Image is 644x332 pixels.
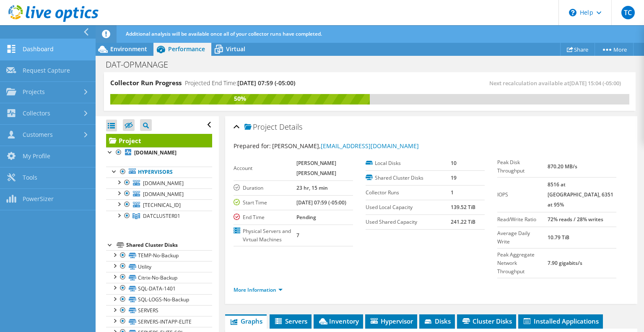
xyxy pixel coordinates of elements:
label: Peak Disk Throughput [497,158,548,175]
b: 139.52 TiB [451,204,475,211]
label: Duration [234,184,296,192]
a: More [595,43,634,56]
label: Collector Runs [366,188,451,197]
span: Environment [110,45,147,53]
label: Used Local Capacity [366,203,451,212]
span: Additional analysis will be available once all of your collector runs have completed. [126,30,322,37]
span: Project [244,123,277,131]
label: Read/Write Ratio [497,215,548,224]
span: [DOMAIN_NAME] [143,180,184,187]
a: Utility [106,261,212,272]
label: Start Time [234,199,296,207]
label: Average Daily Write [497,229,548,246]
span: Details [279,122,302,132]
span: Virtual [226,45,245,53]
b: 8516 at [GEOGRAPHIC_DATA], 6351 at 95% [548,181,613,208]
a: SERVERS [106,305,212,316]
b: 10 [451,159,457,167]
span: [TECHNICAL_ID] [143,201,181,209]
b: 7.90 gigabits/s [548,259,582,267]
span: [DATE] 07:59 (-05:00) [237,79,295,87]
b: 241.22 TiB [451,218,475,225]
span: DATCLUSTER01 [143,212,180,220]
span: [DATE] 15:04 (-05:00) [569,79,621,87]
b: 1 [451,189,454,196]
a: TEMP-No-Backup [106,250,212,261]
h1: DAT-OPMANAGE [102,60,181,69]
svg: \n [569,9,576,16]
span: Performance [168,45,205,53]
label: Shared Cluster Disks [366,174,451,182]
span: Installed Applications [522,317,599,325]
span: TC [621,6,635,19]
div: 50% [110,94,370,103]
span: [DOMAIN_NAME] [143,191,184,198]
b: 870.20 MB/s [548,163,577,170]
span: Disks [423,317,451,325]
b: [DATE] 07:59 (-05:00) [296,199,346,206]
span: Inventory [318,317,359,325]
span: Cluster Disks [461,317,512,325]
label: Physical Servers and Virtual Machines [234,227,296,244]
a: [EMAIL_ADDRESS][DOMAIN_NAME] [321,142,419,150]
b: [PERSON_NAME] [PERSON_NAME] [296,159,336,177]
a: [DOMAIN_NAME] [106,147,212,158]
label: Local Disks [366,159,451,167]
a: Hypervisors [106,167,212,178]
span: [PERSON_NAME], [272,142,419,150]
b: 23 hr, 15 min [296,184,328,191]
a: More Information [234,286,283,293]
b: 7 [296,232,299,239]
b: 72% reads / 28% writes [548,216,603,223]
label: Used Shared Capacity [366,218,451,226]
div: Shared Cluster Disks [126,240,212,250]
b: 10.79 TiB [548,234,569,241]
a: Project [106,134,212,147]
label: Account [234,164,296,173]
a: [DOMAIN_NAME] [106,178,212,188]
b: 19 [451,174,457,181]
a: [TECHNICAL_ID] [106,199,212,210]
a: SQL-LOGS-No-Backup [106,294,212,305]
a: Share [560,43,595,56]
a: [DOMAIN_NAME] [106,188,212,199]
label: IOPS [497,191,548,199]
span: Next recalculation available at [489,79,625,87]
b: Pending [296,214,316,221]
a: Citrix-No-Backup [106,272,212,283]
span: Graphs [229,317,262,325]
span: Servers [274,317,307,325]
span: Hypervisor [369,317,413,325]
b: [DOMAIN_NAME] [134,149,177,156]
label: Peak Aggregate Network Throughput [497,251,548,276]
a: SERVERS-INTAPP-ELITE [106,316,212,327]
label: End Time [234,213,296,222]
a: DATCLUSTER01 [106,211,212,222]
h4: Projected End Time: [185,78,295,88]
a: SQL-DATA-1401 [106,283,212,294]
label: Prepared for: [234,142,271,150]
